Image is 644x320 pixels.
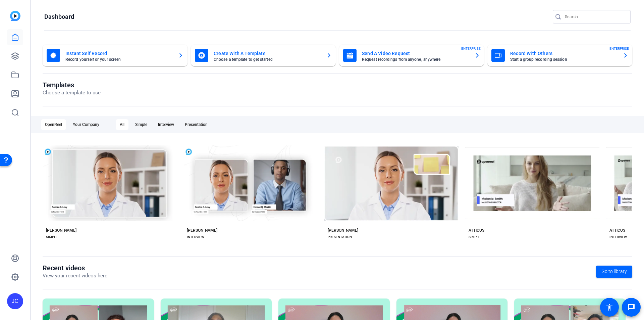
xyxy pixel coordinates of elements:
[43,81,101,89] h1: Templates
[609,46,629,51] span: ENTERPRISE
[43,89,101,97] p: Choose a template to use
[7,293,23,309] div: JC
[487,45,632,66] button: Record With OthersStart a group recording sessionENTERPRISE
[46,234,58,240] div: SIMPLE
[469,228,484,233] div: ATTICUS
[596,266,632,278] a: Go to library
[181,119,212,130] div: Presentation
[187,228,217,233] div: [PERSON_NAME]
[601,268,627,275] span: Go to library
[339,45,484,66] button: Send A Video RequestRequest recordings from anyone, anywhereENTERPRISE
[116,119,128,130] div: All
[43,264,107,272] h1: Recent videos
[605,303,613,311] mat-icon: accessibility
[46,228,76,233] div: [PERSON_NAME]
[43,45,187,66] button: Instant Self RecordRecord yourself or your screen
[69,119,103,130] div: Your Company
[565,13,625,21] input: Search
[214,49,321,57] mat-card-title: Create With A Template
[627,303,635,311] mat-icon: message
[43,272,107,280] p: View your recent videos here
[41,119,66,130] div: OpenReel
[191,45,336,66] button: Create With A TemplateChoose a template to get started
[214,57,321,61] mat-card-subtitle: Choose a template to get started
[187,234,204,240] div: INTERVIEW
[362,57,469,61] mat-card-subtitle: Request recordings from anyone, anywhere
[362,49,469,57] mat-card-title: Send A Video Request
[65,49,173,57] mat-card-title: Instant Self Record
[44,13,74,21] h1: Dashboard
[65,57,173,61] mat-card-subtitle: Record yourself or your screen
[510,49,618,57] mat-card-title: Record With Others
[10,11,20,21] img: blue-gradient.svg
[469,234,480,240] div: SIMPLE
[609,234,627,240] div: INTERVIEW
[461,46,481,51] span: ENTERPRISE
[131,119,151,130] div: Simple
[609,228,625,233] div: ATTICUS
[510,57,618,61] mat-card-subtitle: Start a group recording session
[154,119,178,130] div: Interview
[328,228,358,233] div: [PERSON_NAME]
[328,234,352,240] div: PRESENTATION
